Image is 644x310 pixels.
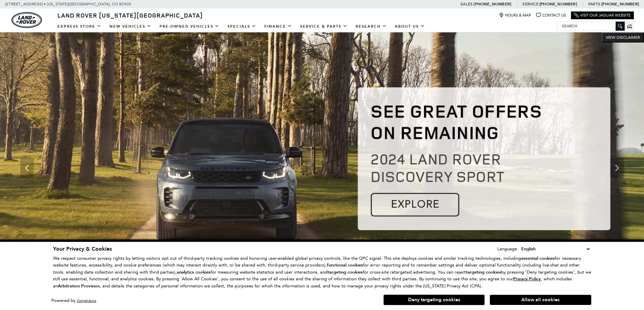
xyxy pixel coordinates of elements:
a: [STREET_ADDRESS] • [US_STATE][GEOGRAPHIC_DATA], CO 80905 [5,2,131,6]
u: Privacy Policy [513,276,541,282]
a: Privacy Policy [513,276,541,281]
a: Visit Our Jaguar Website [574,13,631,18]
a: Specials [223,21,260,32]
span: Land Rover [US_STATE][GEOGRAPHIC_DATA] [57,11,203,19]
a: Research [352,21,391,32]
a: Service & Parts [296,21,352,32]
span: Your Privacy & Cookies [53,245,112,253]
strong: targeting cookies [466,269,501,275]
img: Land Rover [11,12,42,28]
strong: functional cookies [327,262,363,268]
span: Parts [588,2,600,6]
div: Previous [20,158,34,178]
select: Language Select [520,245,591,253]
a: [PHONE_NUMBER] [474,1,511,7]
strong: essential cookies [521,255,555,261]
a: About Us [391,21,429,32]
nav: Main Navigation [53,21,429,32]
div: Language: [497,247,518,251]
a: Hours & Map [499,13,531,18]
button: Allow all cookies [490,295,591,305]
button: VIEW DISCLAIMER [602,32,644,43]
strong: targeting cookies [328,269,363,275]
strong: analytics cookies [177,269,211,275]
a: Land Rover [US_STATE][GEOGRAPHIC_DATA] [53,11,207,19]
span: Sales [460,2,473,6]
button: Deny targeting cookies [383,294,485,305]
a: Pre-Owned Vehicles [156,21,223,32]
a: land-rover [11,12,42,28]
p: We respect consumer privacy rights by letting visitors opt out of third-party tracking cookies an... [53,255,591,290]
a: [PHONE_NUMBER] [540,1,577,7]
a: Finance [260,21,296,32]
div: Powered by [51,299,96,303]
a: EXPRESS STORE [53,21,105,32]
a: New Vehicles [105,21,156,32]
a: ComplyAuto [77,299,96,303]
strong: Arbitration Provision [58,283,100,289]
input: Search [557,22,624,30]
span: Service [522,2,538,6]
div: Next [610,158,624,178]
a: Contact Us [536,13,566,18]
span: VIEW DISCLAIMER [606,35,640,40]
a: [PHONE_NUMBER] [601,1,639,7]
